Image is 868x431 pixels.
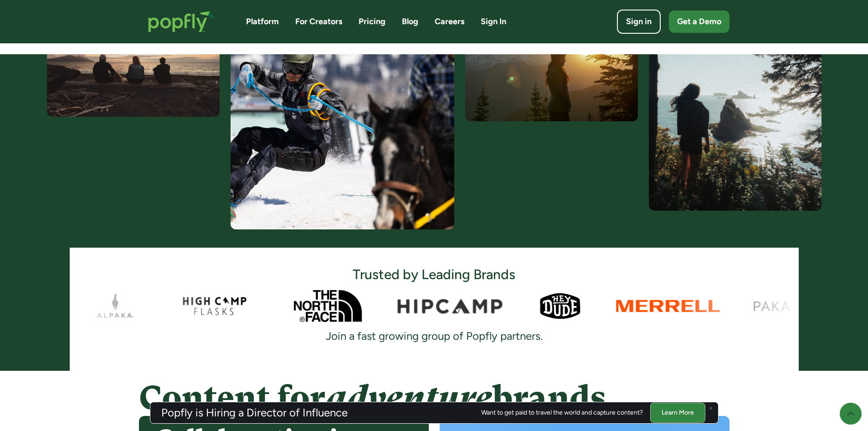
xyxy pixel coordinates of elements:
div: Want to get paid to travel the world and capture content? [481,409,643,416]
div: Sign in [626,16,652,27]
a: Sign In [481,16,506,27]
a: home [139,2,224,42]
em: adventure [325,379,492,417]
a: Sign in [617,10,661,34]
a: Get a Demo [669,10,729,33]
div: Get a Demo [677,16,721,27]
h3: Popfly is Hiring a Director of Influence [161,407,348,418]
h4: Content for brands [139,380,729,416]
a: Pricing [359,16,385,27]
a: For Creators [295,16,342,27]
a: Platform [246,16,279,27]
div: Join a fast growing group of Popfly partners. [315,329,554,343]
a: Careers [435,16,464,27]
a: Learn More [650,403,705,422]
h3: Trusted by Leading Brands [353,266,515,283]
a: Blog [402,16,418,27]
